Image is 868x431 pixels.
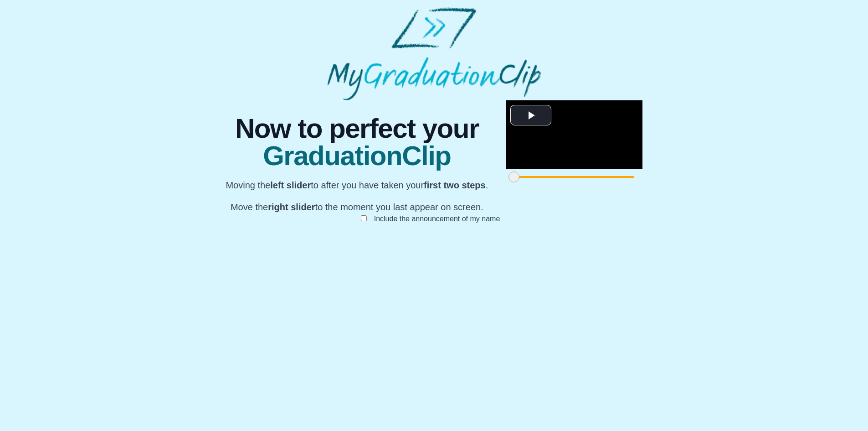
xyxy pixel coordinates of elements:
[226,179,488,192] p: Moving the to after you have taken your .
[226,142,488,170] span: GraduationClip
[367,211,508,226] label: Include the announcement of my name
[270,180,311,190] b: left slider
[506,100,642,169] div: Video Player
[327,7,540,100] img: MyGraduationClip
[226,201,488,213] p: Move the to the moment you last appear on screen.
[424,180,486,190] b: first two steps
[226,115,488,142] span: Now to perfect your
[510,105,551,125] button: Play Video
[268,202,315,212] b: right slider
